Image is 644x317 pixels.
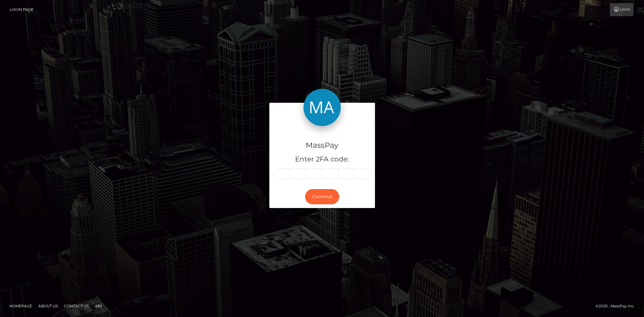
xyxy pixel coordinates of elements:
[304,89,341,126] img: MassPay
[10,3,34,16] a: Login Page
[610,3,633,16] a: Login
[62,301,91,311] a: Contact Us
[305,189,339,204] button: Continue
[274,155,370,164] h5: Enter 2FA code:
[7,301,34,311] a: Homepage
[596,303,639,310] div: © 2025 , MassPay Inc.
[93,301,104,311] a: API
[36,301,60,311] a: About Us
[274,140,370,151] h4: MassPay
